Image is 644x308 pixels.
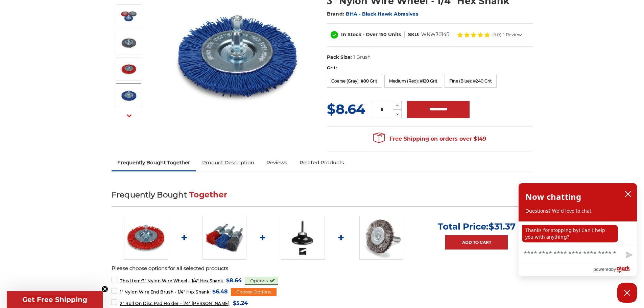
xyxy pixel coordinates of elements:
[7,291,103,308] div: Get Free ShippingClose teaser
[408,31,420,38] dt: SKU:
[379,31,387,38] span: 150
[525,190,581,204] h2: Now chatting
[120,61,137,77] img: 3" Nylon Wire Wheel - 1/4" Hex Shank
[611,265,616,274] span: by
[101,286,108,292] button: Close teaser
[388,31,401,38] span: Units
[120,87,137,104] img: 3" Nylon Wire Wheel - 1/4" Hex Shank
[121,109,137,123] button: Next
[438,221,516,232] p: Total Price:
[124,216,168,260] img: Nylon Filament Wire Wheels with Hex Shank
[120,278,223,283] span: 3" Nylon Wire Wheel - 1/4" Hex Shank
[293,155,350,170] a: Related Products
[327,65,533,71] label: Grit:
[617,283,637,303] button: Close Chatbox
[245,277,278,285] div: Options
[327,54,352,61] dt: Pack Size:
[233,299,248,308] span: $5.24
[525,208,630,214] p: Questions? We'd love to chat.
[373,132,486,146] span: Free Shipping on orders over $149
[112,265,533,273] p: Please choose options for all selected products
[120,8,137,25] img: Nylon Filament Wire Wheels with Hex Shank
[22,295,87,304] span: Get Free Shipping
[593,263,637,276] a: Powered by Olark
[120,289,209,294] span: 1" Nylon Wire End Brush - 1/4" Hex Shank
[421,31,450,38] dd: WNW3014R
[120,301,230,306] span: 2" Roll On Disc Pad Holder - 1/4" [PERSON_NAME]
[327,101,365,117] span: $8.64
[346,11,418,17] a: BHA - Black Hawk Abrasives
[341,31,361,38] span: In Stock
[593,265,611,274] span: powered
[445,235,508,250] a: Add to Cart
[492,32,501,37] span: (5.0)
[327,11,344,17] span: Brand:
[112,155,196,170] a: Frequently Bought Together
[226,276,242,285] span: $8.64
[623,189,634,199] button: close chatbox
[120,278,142,283] strong: This Item:
[231,288,277,296] div: Choose Options
[620,247,637,263] button: Send message
[488,221,516,232] span: $31.37
[189,190,227,199] span: Together
[522,225,618,242] p: Thanks for stopping by! Can I help you with anything?
[112,190,187,199] span: Frequently Bought
[363,31,378,38] span: - Over
[196,155,260,170] a: Product Description
[120,34,137,51] img: 3" Nylon Wire Wheel - 1/4" Hex Shank
[260,155,293,170] a: Reviews
[353,54,371,61] dd: 1 Brush
[518,183,637,276] div: olark chatbox
[503,32,522,37] span: 1 Review
[519,221,637,245] div: chat
[212,287,228,296] span: $6.48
